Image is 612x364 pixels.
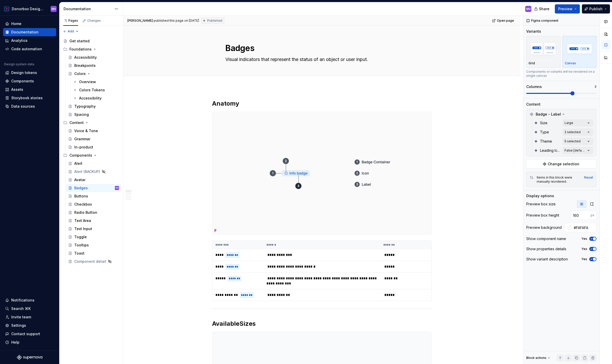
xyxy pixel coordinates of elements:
[74,136,90,142] div: Grammar
[3,94,56,102] a: Storybook stories
[526,354,551,361] div: Block actions
[4,62,34,66] div: Design system data
[66,200,121,208] a: Checkbox
[562,138,593,145] button: 5 selected
[224,55,417,64] textarea: Visual indicators that represent the status of an object or user input.
[66,208,121,217] a: Radio Button
[61,151,121,159] div: Components
[66,61,121,70] a: Breakpoints
[79,96,102,101] div: Accessibility
[565,148,586,153] div: False [default]
[532,4,553,14] button: Share
[526,7,531,11] div: MV
[526,213,559,218] div: Preview box height
[71,94,121,102] a: Accessibility
[11,79,34,84] div: Components
[526,102,541,107] div: Content
[212,320,239,327] strong: Available
[526,202,556,207] div: Preview box size
[74,251,84,256] div: Toast
[526,246,566,252] div: Show properties details
[74,226,92,231] div: Text Input
[540,148,560,153] span: Leading Icon
[61,45,121,53] div: Foundations
[11,306,31,311] div: Search ⌘K
[3,77,56,85] a: Components
[581,257,587,261] label: Yes
[565,39,594,58] img: placeholder
[11,30,39,35] div: Documentation
[61,28,80,35] button: Add
[526,84,542,89] div: Columns
[581,237,587,241] label: Yes
[66,168,121,176] a: Alert (BACKUP)
[66,257,121,266] a: Component detail
[74,259,106,264] div: Component detail
[3,36,56,45] a: Analytics
[74,71,86,76] div: Colors
[17,355,42,360] a: Supernova Logo
[212,112,431,234] img: 09b5b45a-a9fc-4a6c-8aa1-00c47aaef069.png
[71,78,121,86] a: Overview
[581,247,587,251] label: Yes
[63,19,78,23] div: Pages
[52,7,56,11] div: MV
[562,119,593,127] button: Large
[74,210,97,215] div: Radio Button
[3,20,56,28] a: Home
[74,177,85,182] div: Avatar
[66,225,121,233] a: Text Input
[584,175,593,180] button: Reset
[66,159,121,168] a: Alert
[71,86,121,94] a: Colors Tokens
[79,87,105,93] div: Colors Tokens
[64,6,112,11] div: Documentation
[11,21,21,26] div: Home
[11,70,37,75] div: Design tokens
[526,159,596,169] button: Change selection
[4,6,10,12] img: 17077652-375b-4f2c-92b0-528c72b71ea0.png
[74,169,100,174] div: Alert (BACKUP)
[529,39,558,58] img: placeholder
[66,135,121,143] a: Grammar
[69,120,84,125] div: Content
[526,236,566,241] div: Show component name
[66,102,121,110] a: Typography
[528,110,595,118] div: Badge - Label
[212,320,432,328] h2: Sizes
[66,249,121,257] a: Toast
[66,70,121,78] a: Colors
[61,119,121,127] div: Content
[12,6,44,11] div: Donorbox Design System
[66,110,121,119] a: Spacing
[69,39,90,44] div: Get started
[591,213,594,217] p: px
[11,38,28,43] div: Analytics
[1,3,58,14] button: Donorbox Design SystemMV
[66,241,121,249] a: Tooltips
[74,202,92,207] div: Checkbox
[565,61,576,65] p: Canvas
[562,129,593,136] button: 2 selected
[565,130,581,134] div: 2 selected
[3,338,56,346] button: Help
[589,6,603,11] span: Publish
[68,29,74,33] span: Add
[127,19,153,23] span: [PERSON_NAME]
[69,153,92,158] div: Components
[491,17,516,24] a: Open page
[66,143,121,151] a: In-product
[74,55,97,60] div: Accessibility
[224,42,417,54] textarea: Badges
[565,139,581,143] div: 5 selected
[154,19,199,23] div: published this page on [DATE]
[571,211,591,220] input: 116
[526,257,568,262] div: Show variant description
[526,36,560,68] button: placeholderGrid
[526,193,554,198] div: Display options
[11,95,43,101] div: Storybook stories
[74,128,98,133] div: Voice & Tone
[66,192,121,200] a: Buttons
[526,356,546,360] div: Block actions
[74,218,91,223] div: Text Area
